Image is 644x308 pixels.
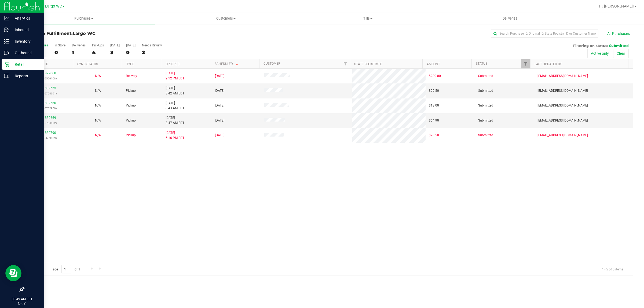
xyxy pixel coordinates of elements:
span: Pickup [126,118,136,123]
a: Sync Status [77,62,98,66]
span: $28.50 [429,133,439,138]
span: Pickup [126,103,136,108]
a: State Registry ID [354,62,382,66]
div: 4 [92,49,104,56]
a: Type [126,62,134,66]
a: Tills [297,13,439,24]
span: [EMAIL_ADDRESS][DOMAIN_NAME] [537,74,588,79]
inline-svg: Outbound [4,50,9,56]
p: (316754372) [27,120,70,126]
span: Largo WC [73,31,96,36]
inline-svg: Inventory [4,39,9,44]
a: Filter [341,59,350,68]
span: Delivery [126,74,137,79]
a: 11829060 [41,71,56,75]
span: Submitted [478,133,493,138]
p: 08:49 AM EDT [2,297,42,302]
button: Active only [587,49,612,58]
span: Not Applicable [95,104,101,107]
span: [DATE] [215,118,224,123]
p: (316754091) [27,91,70,96]
div: 0 [54,49,65,56]
p: [DATE] [2,302,42,306]
p: (316596108) [27,76,70,81]
a: 11832655 [41,86,56,90]
span: Not Applicable [95,133,101,137]
span: [EMAIL_ADDRESS][DOMAIN_NAME] [537,103,588,108]
button: N/A [95,118,101,123]
p: Analytics [9,15,42,21]
inline-svg: Reports [4,73,9,79]
div: 2 [142,49,162,56]
a: 11830790 [41,131,56,135]
a: Customer [264,62,280,65]
span: $280.00 [429,74,441,79]
div: 0 [126,49,136,56]
span: Purchases [13,16,155,21]
a: 11832669 [41,116,56,120]
span: $18.00 [429,103,439,108]
p: (316752909) [27,106,70,111]
a: Purchases [13,13,155,24]
inline-svg: Analytics [4,16,9,21]
span: Largo WC [45,4,62,9]
h3: Purchase Fulfillment: [24,31,227,36]
div: 3 [110,49,120,56]
span: Customers [155,16,297,21]
span: Not Applicable [95,74,101,78]
span: [DATE] [215,74,224,79]
span: Not Applicable [95,119,101,122]
p: Retail [9,61,42,68]
input: Search Purchase ID, Original ID, State Registry ID or Customer Name... [491,30,598,38]
a: Ordered [166,62,180,66]
span: [DATE] [215,133,224,138]
span: [DATE] 2:12 PM EDT [166,71,184,81]
button: Clear [613,49,629,58]
div: PickUps [92,43,104,47]
span: $99.50 [429,88,439,93]
span: Submitted [609,43,629,48]
a: Customers [155,13,297,24]
div: [DATE] [110,43,120,47]
div: 1 [72,49,86,56]
a: 11832660 [41,101,56,105]
p: Inbound [9,27,42,33]
span: Submitted [478,88,493,93]
div: Deliveries [72,43,86,47]
a: Scheduled [215,62,239,66]
span: Not Applicable [95,89,101,93]
span: Pickup [126,88,136,93]
a: Filter [521,59,530,68]
a: Deliveries [439,13,581,24]
a: Status [476,62,487,65]
button: N/A [95,133,101,138]
iframe: Resource center [5,265,21,281]
a: Amount [427,62,440,66]
p: Outbound [9,50,42,56]
span: [DATE] 8:42 AM EDT [166,86,184,96]
button: All Purchases [604,29,633,38]
button: N/A [95,103,101,108]
inline-svg: Inbound [4,27,9,32]
span: [DATE] [215,103,224,108]
span: [DATE] 8:43 AM EDT [166,101,184,111]
span: Hi, [PERSON_NAME]! [599,4,634,8]
span: [EMAIL_ADDRESS][DOMAIN_NAME] [537,133,588,138]
span: Pickup [126,133,136,138]
span: Submitted [478,103,493,108]
span: Tills [297,16,438,21]
button: N/A [95,74,101,79]
p: (316659429) [27,135,70,141]
p: Inventory [9,38,42,45]
div: Needs Review [142,43,162,47]
span: 1 - 5 of 5 items [598,265,628,273]
span: Filtering on status: [573,43,608,48]
inline-svg: Retail [4,62,9,67]
span: [EMAIL_ADDRESS][DOMAIN_NAME] [537,88,588,93]
span: [DATE] 5:16 PM EDT [166,130,184,141]
a: Last Updated By [535,62,562,66]
input: 1 [61,265,71,273]
p: Reports [9,73,42,79]
span: [DATE] 8:47 AM EDT [166,115,184,126]
span: [EMAIL_ADDRESS][DOMAIN_NAME] [537,118,588,123]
